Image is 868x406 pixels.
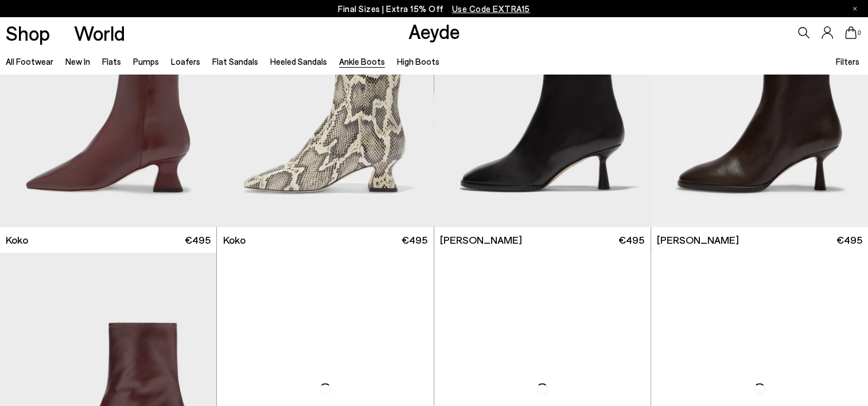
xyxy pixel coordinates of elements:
[396,56,439,67] a: High Boots
[133,56,159,67] a: Pumps
[102,56,121,67] a: Flats
[339,56,385,67] a: Ankle Boots
[618,233,644,247] span: €495
[74,23,125,43] a: World
[270,56,327,67] a: Heeled Sandals
[857,30,862,36] span: 0
[651,227,868,253] a: [PERSON_NAME] €495
[835,56,859,67] span: Filters
[408,19,460,43] a: Aeyde
[836,233,862,247] span: €495
[217,227,433,253] a: Koko €495
[6,56,53,67] a: All Footwear
[185,233,211,247] span: €495
[402,233,427,247] span: €495
[6,233,28,247] span: Koko
[223,233,246,247] span: Koko
[657,233,739,247] span: [PERSON_NAME]
[212,56,258,67] a: Flat Sandals
[452,3,530,14] span: Navigate to /collections/ss25-final-sizes
[440,233,522,247] span: [PERSON_NAME]
[171,56,200,67] a: Loafers
[845,26,857,39] a: 0
[6,23,50,43] a: Shop
[65,56,90,67] a: New In
[434,227,651,253] a: [PERSON_NAME] €495
[338,2,530,16] p: Final Sizes | Extra 15% Off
